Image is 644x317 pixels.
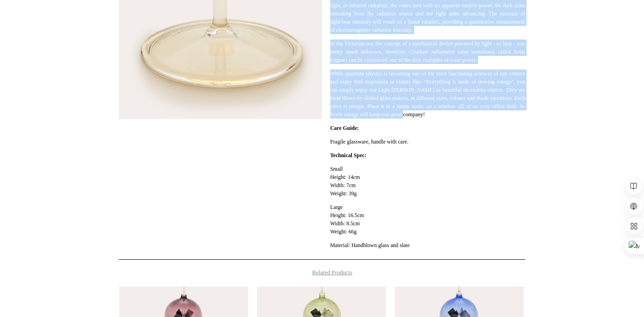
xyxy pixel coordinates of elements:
[95,269,549,276] h4: Related Products
[330,125,359,131] strong: Care Guide:
[330,40,525,64] p: In the Victorian era, the concept of a mechanical device powered by light - or heat - was pretty ...
[330,203,525,236] p: Large Height: 16.5cm Width: 8.5cm Weight: 66g
[330,165,525,198] p: Small Height: 14cm Width: 7cm Weight: 39g
[330,69,525,119] p: While quantum physics is becoming one of the most fascinating sciences of our century and many fi...
[330,241,525,249] p: Material: Handblown glass and slate
[330,138,525,146] p: Fragile glassware, handle with care.
[330,152,366,158] strong: Technical Spec:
